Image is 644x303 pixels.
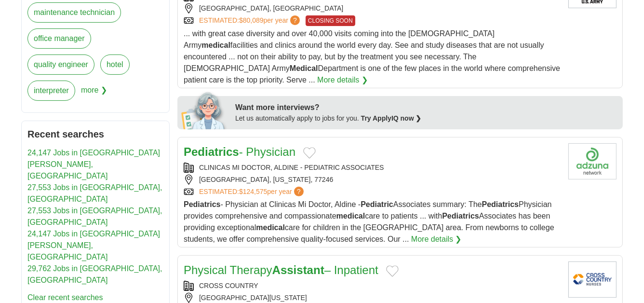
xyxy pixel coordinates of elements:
a: 27,553 Jobs in [GEOGRAPHIC_DATA], [GEOGRAPHIC_DATA] [27,207,162,226]
strong: Pediatrics [442,212,479,220]
span: $80,089 [239,16,264,24]
a: 24,147 Jobs in [GEOGRAPHIC_DATA][PERSON_NAME], [GEOGRAPHIC_DATA] [27,230,160,261]
strong: Pediatrics [482,200,519,208]
span: - Physician at Clinicas Mi Doctor, Aldine - Associates summary: The Physician provides comprehens... [184,200,554,243]
span: more ❯ [81,81,107,107]
a: 27,553 Jobs in [GEOGRAPHIC_DATA], [GEOGRAPHIC_DATA] [27,183,162,203]
img: Company logo [568,143,617,179]
span: $124,575 [239,188,267,195]
a: maintenance technician [27,2,121,23]
div: [GEOGRAPHIC_DATA][US_STATE] [184,293,561,303]
img: apply-iq-scientist.png [181,91,228,129]
a: 29,762 Jobs in [GEOGRAPHIC_DATA], [GEOGRAPHIC_DATA] [27,264,162,284]
div: Let us automatically apply to jobs for you. [235,113,617,124]
a: More details ❯ [317,74,368,86]
strong: Medical [290,64,318,72]
button: Add to favorite jobs [303,147,316,159]
a: Clear recent searches [27,293,103,302]
h2: Recent searches [27,127,163,141]
strong: medical [336,212,365,220]
div: Want more interviews? [235,102,617,113]
strong: medical [201,41,230,49]
a: ESTIMATED:$124,575per year? [199,187,306,197]
span: CLOSING SOON [306,15,355,26]
a: 24,147 Jobs in [GEOGRAPHIC_DATA][PERSON_NAME], [GEOGRAPHIC_DATA] [27,149,160,180]
div: [GEOGRAPHIC_DATA], [US_STATE], 77246 [184,175,561,185]
div: [GEOGRAPHIC_DATA], [GEOGRAPHIC_DATA] [184,3,561,14]
strong: Pediatrics [184,145,239,158]
strong: Pediatric [361,200,393,208]
div: CLINICAS MI DOCTOR, ALDINE - PEDIATRIC ASSOCIATES [184,163,561,173]
strong: Pediatrics [184,200,220,208]
a: Pediatrics- Physician [184,145,295,158]
a: CROSS COUNTRY [199,282,258,289]
span: ? [294,187,304,196]
span: ? [290,15,300,25]
a: More details ❯ [411,234,462,245]
span: ... with great case diversity and over 40,000 visits coming into the [DEMOGRAPHIC_DATA] Army faci... [184,29,560,84]
button: Add to favorite jobs [386,265,399,277]
strong: medical [256,223,285,232]
a: interpreter [27,81,75,101]
a: Physical TherapyAssistant– Inpatient [184,263,378,276]
a: ESTIMATED:$80,089per year? [199,15,302,26]
a: quality engineer [27,55,94,75]
a: office manager [27,28,91,49]
a: Try ApplyIQ now ❯ [361,114,422,122]
strong: Assistant [272,263,324,276]
a: hotel [100,55,130,75]
img: Cross Country Nurses logo [568,262,617,298]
